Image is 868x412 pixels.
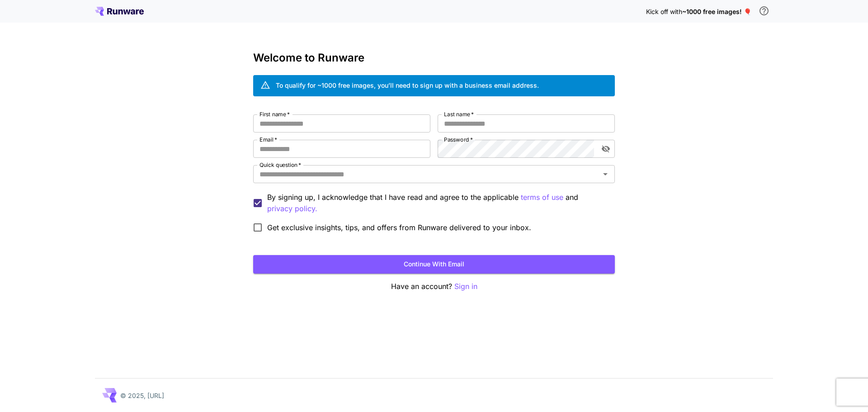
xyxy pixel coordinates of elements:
[259,136,277,143] label: Email
[521,192,563,203] p: terms of use
[755,2,773,20] button: In order to qualify for free credit, you need to sign up with a business email address and click ...
[259,161,301,169] label: Quick question
[682,8,751,15] span: ~1000 free images! 🎈
[253,281,615,292] p: Have an account?
[444,136,473,143] label: Password
[276,81,539,90] div: To qualify for ~1000 free images, you’ll need to sign up with a business email address.
[521,192,563,203] button: By signing up, I acknowledge that I have read and agree to the applicable and privacy policy.
[259,110,290,118] label: First name
[120,391,164,400] p: © 2025, [URL]
[267,203,317,214] button: By signing up, I acknowledge that I have read and agree to the applicable terms of use and
[267,222,531,233] span: Get exclusive insights, tips, and offers from Runware delivered to your inbox.
[454,281,477,292] button: Sign in
[267,203,317,214] p: privacy policy.
[253,255,615,274] button: Continue with email
[598,141,614,157] button: toggle password visibility
[267,192,608,214] p: By signing up, I acknowledge that I have read and agree to the applicable and
[646,8,682,15] span: Kick off with
[253,52,615,64] h3: Welcome to Runware
[444,110,474,118] label: Last name
[599,168,612,180] button: Open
